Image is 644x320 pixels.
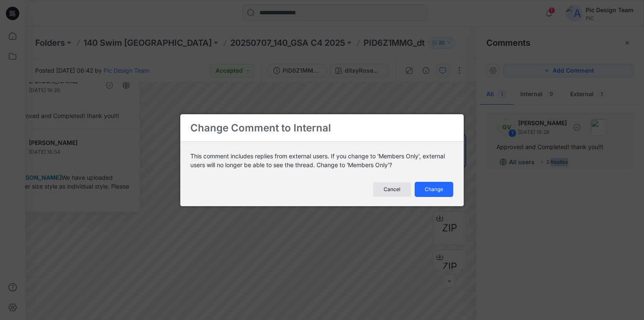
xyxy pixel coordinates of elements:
div: This comment includes replies from external users. If you change to 'Members Only', external user... [180,141,464,179]
span: Change [425,186,443,193]
span: Cancel [384,186,400,193]
button: Change [415,182,453,197]
button: Cancel [373,182,411,197]
h5: Change Comment to Internal [180,114,341,142]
